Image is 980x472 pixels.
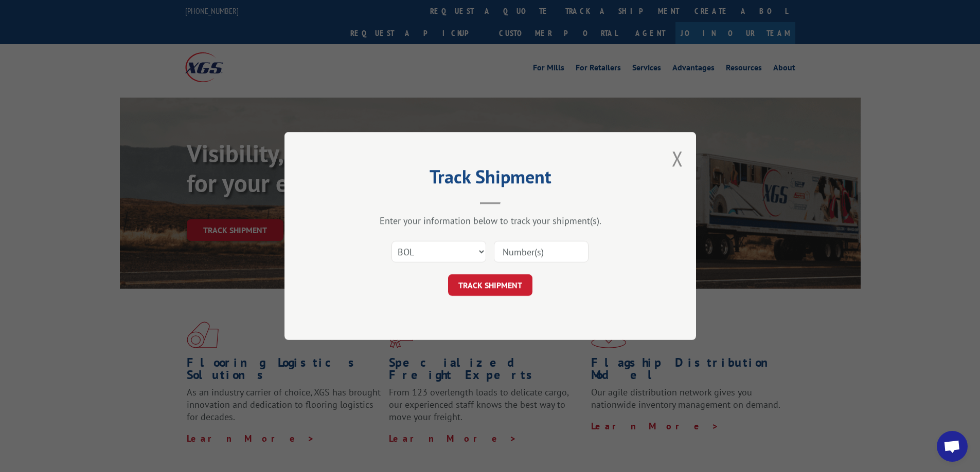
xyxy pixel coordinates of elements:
div: Open chat [937,431,968,462]
button: TRACK SHIPMENT [448,274,532,296]
button: Close modal [672,145,683,172]
input: Number(s) [494,241,589,262]
div: Enter your information below to track your shipment(s). [336,215,645,226]
h2: Track Shipment [336,169,645,189]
